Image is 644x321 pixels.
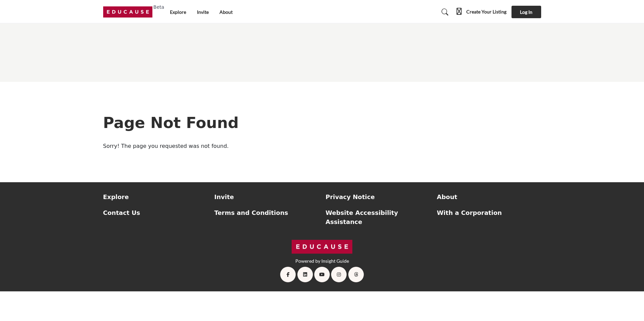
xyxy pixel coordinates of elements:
a: Beta [103,6,156,18]
img: No Site Logo [292,240,352,254]
h6: Beta [153,4,164,10]
a: LinkedIn Link [297,267,313,282]
div: Create Your Listing [457,8,506,16]
a: Explore [170,9,186,15]
a: Terms and Conditions [214,208,319,217]
a: Contact Us [103,208,207,217]
a: Facebook Link [280,267,296,282]
a: With a Corporation [437,208,541,217]
h1: Page Not Found [103,114,541,132]
span: Sorry! The page you requested was not found. [103,143,229,149]
a: About [437,192,541,201]
span: Log In [520,9,532,15]
a: Search [435,7,453,18]
a: Invite [214,192,319,201]
a: About [219,9,233,15]
img: Site Logo [103,6,156,18]
a: Website Accessibility Assistance [326,208,430,226]
a: Powered by Insight Guide [295,258,349,264]
a: Explore [103,192,207,201]
a: Instagram Link [331,267,347,282]
a: Privacy Notice [326,192,430,201]
a: Threads Link [348,267,364,282]
button: Log In [511,6,541,18]
a: Invite [197,9,209,15]
a: YouTube Link [314,267,330,282]
h5: Create Your Listing [466,9,506,15]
